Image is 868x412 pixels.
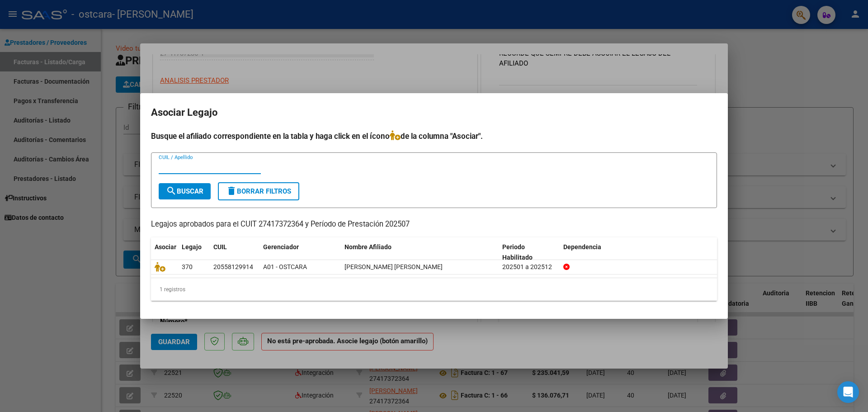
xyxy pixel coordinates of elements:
[344,263,443,270] span: VELAZCO ALVAREZ LUCIO URIEL
[560,237,717,267] datatable-header-cell: Dependencia
[151,104,717,121] h2: Asociar Legajo
[182,243,202,251] span: Legajo
[226,187,291,195] span: Borrar Filtros
[263,243,299,251] span: Gerenciador
[259,237,341,267] datatable-header-cell: Gerenciador
[502,262,556,272] div: 202501 a 202512
[499,237,560,267] datatable-header-cell: Periodo Habilitado
[159,183,211,199] button: Buscar
[155,243,176,251] span: Asociar
[151,278,717,301] div: 1 registros
[166,187,203,195] span: Buscar
[218,182,299,200] button: Borrar Filtros
[151,130,717,142] h4: Busque el afiliado correspondiente en la tabla y haga click en el ícono de la columna "Asociar".
[213,243,227,251] span: CUIL
[344,243,392,251] span: Nombre Afiliado
[213,262,253,272] div: 20558129914
[502,243,533,261] span: Periodo Habilitado
[341,237,499,267] datatable-header-cell: Nombre Afiliado
[210,237,259,267] datatable-header-cell: CUIL
[226,185,237,196] mat-icon: delete
[563,243,601,251] span: Dependencia
[166,185,177,196] mat-icon: search
[182,263,193,270] span: 370
[151,219,717,230] p: Legajos aprobados para el CUIT 27417372364 y Período de Prestación 202507
[178,237,210,267] datatable-header-cell: Legajo
[837,381,859,403] div: Open Intercom Messenger
[263,263,307,270] span: A01 - OSTCARA
[151,237,178,267] datatable-header-cell: Asociar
